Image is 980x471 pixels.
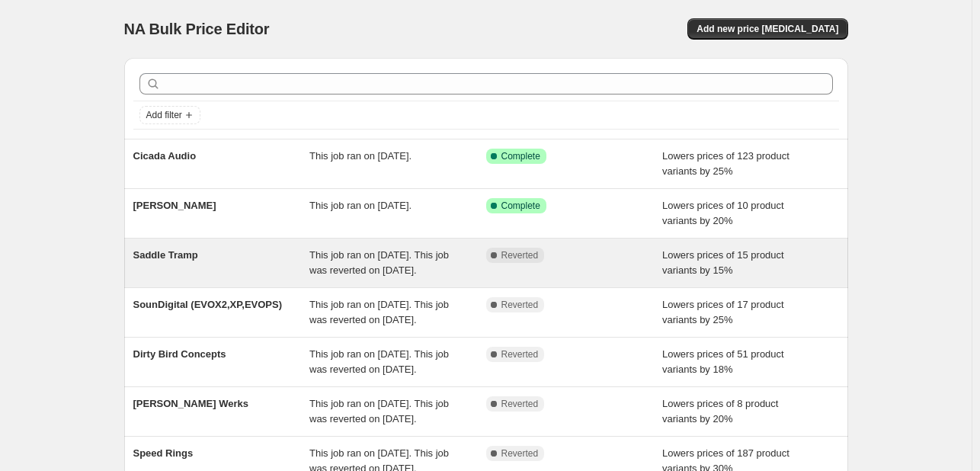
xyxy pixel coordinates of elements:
[662,398,778,425] span: Lowers prices of 8 product variants by 20%
[309,150,412,162] span: This job ran on [DATE].
[124,21,270,37] span: NA Bulk Price Editor
[501,447,539,460] span: Reverted
[662,299,784,325] span: Lowers prices of 17 product variants by 25%
[501,348,539,360] span: Reverted
[309,299,449,325] span: This job ran on [DATE]. This job was reverted on [DATE].
[133,299,283,310] span: SounDigital (EVOX2,XP,EVOPS)
[139,106,200,124] button: Add filter
[133,348,226,360] span: Dirty Bird Concepts
[662,249,784,276] span: Lowers prices of 15 product variants by 15%
[501,150,540,162] span: Complete
[309,200,412,211] span: This job ran on [DATE].
[309,348,449,375] span: This job ran on [DATE]. This job was reverted on [DATE].
[133,447,194,459] span: Speed Rings
[662,150,789,177] span: Lowers prices of 123 product variants by 25%
[662,348,784,375] span: Lowers prices of 51 product variants by 18%
[133,150,197,162] span: Cicada Audio
[133,398,248,409] span: [PERSON_NAME] Werks
[697,23,838,35] span: Add new price [MEDICAL_DATA]
[309,398,449,425] span: This job ran on [DATE]. This job was reverted on [DATE].
[662,200,784,226] span: Lowers prices of 10 product variants by 20%
[501,398,539,410] span: Reverted
[133,249,198,261] span: Saddle Tramp
[146,109,182,121] span: Add filter
[309,249,449,276] span: This job ran on [DATE]. This job was reverted on [DATE].
[501,299,539,311] span: Reverted
[501,249,539,261] span: Reverted
[687,18,847,40] button: Add new price [MEDICAL_DATA]
[133,200,216,211] span: [PERSON_NAME]
[501,200,540,212] span: Complete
